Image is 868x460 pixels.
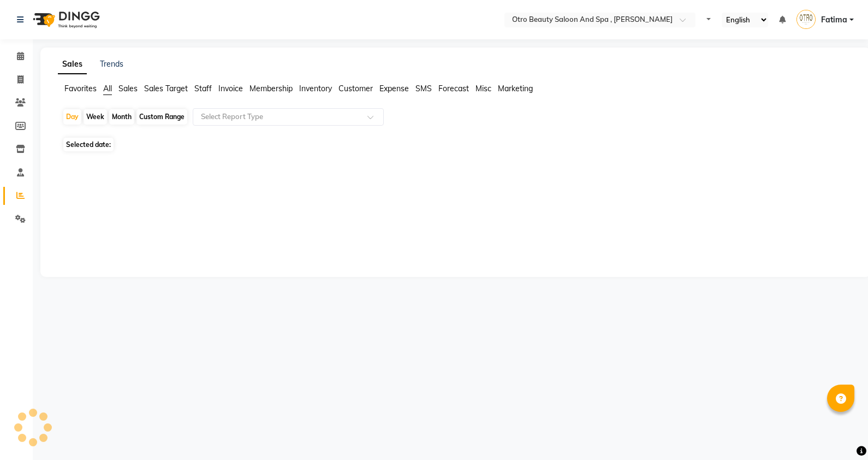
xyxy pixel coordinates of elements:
img: logo [28,4,103,35]
span: Customer [338,84,373,93]
span: Staff [194,84,212,93]
span: SMS [415,84,432,93]
span: Sales [118,84,138,93]
a: Trends [100,59,123,69]
span: Inventory [299,84,332,93]
span: Membership [249,84,293,93]
div: Day [63,109,81,125]
span: Selected date: [63,138,114,151]
span: Marketing [498,84,533,93]
span: All [103,84,112,93]
span: Favorites [64,84,97,93]
span: Invoice [218,84,243,93]
span: Misc [475,84,491,93]
div: Week [84,109,107,125]
div: Custom Range [136,109,187,125]
span: Expense [379,84,409,93]
a: Sales [58,55,87,74]
img: Fatima [796,10,816,29]
div: Month [109,109,134,125]
span: Forecast [438,84,469,93]
span: Fatima [821,14,847,26]
span: Sales Target [144,84,188,93]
